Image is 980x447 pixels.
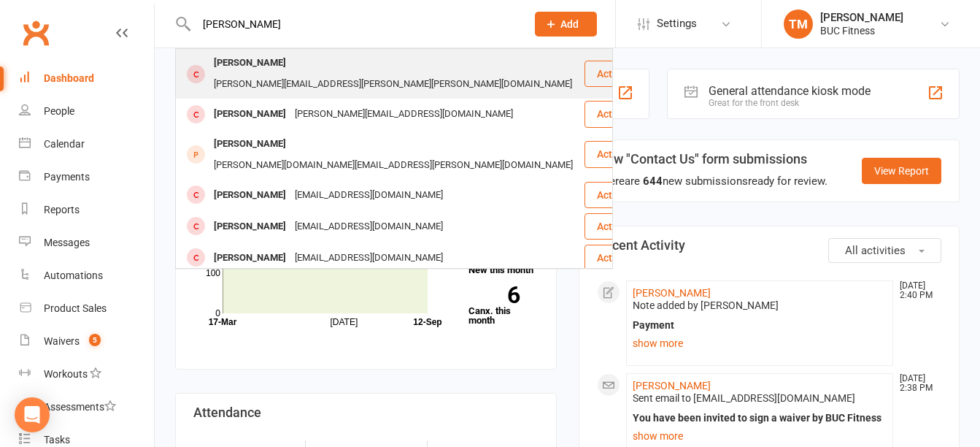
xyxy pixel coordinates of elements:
[633,333,887,354] a: show more
[19,95,154,128] a: People
[19,128,154,161] a: Calendar
[44,335,80,347] div: Waivers
[535,12,597,37] button: Add
[584,141,657,167] button: Actions
[44,171,90,183] div: Payments
[584,213,657,240] button: Actions
[44,434,70,446] div: Tasks
[862,158,941,184] a: View Report
[209,53,290,74] div: [PERSON_NAME]
[290,185,447,206] div: [EMAIL_ADDRESS][DOMAIN_NAME]
[19,325,154,358] a: Waivers 5
[209,248,290,269] div: [PERSON_NAME]
[44,72,94,84] div: Dashboard
[19,226,154,259] a: Messages
[44,237,90,248] div: Messages
[209,185,290,206] div: [PERSON_NAME]
[633,287,711,299] a: [PERSON_NAME]
[192,14,516,34] input: Search...
[597,238,942,253] h3: Recent Activity
[44,105,74,117] div: People
[209,155,577,176] div: [PERSON_NAME][DOMAIN_NAME][EMAIL_ADDRESS][PERSON_NAME][DOMAIN_NAME]
[709,84,871,98] div: General attendance kiosk mode
[828,238,941,263] button: All activities
[44,270,103,281] div: Automations
[209,104,290,125] div: [PERSON_NAME]
[468,245,539,275] a: 3New this month
[784,9,813,39] div: TM
[44,302,107,314] div: Product Sales
[209,74,576,95] div: [PERSON_NAME][EMAIL_ADDRESS][PERSON_NAME][PERSON_NAME][DOMAIN_NAME]
[633,319,887,332] div: Payment
[209,216,290,237] div: [PERSON_NAME]
[19,391,154,424] a: Assessments
[15,397,50,432] div: Open Intercom Messenger
[468,286,539,325] a: 6Canx. this month
[633,412,887,424] div: You have been invited to sign a waiver by BUC Fitness
[820,11,903,24] div: [PERSON_NAME]
[597,152,827,167] h3: New "Contact Us" form submissions
[643,175,663,188] strong: 644
[44,368,88,380] div: Workouts
[209,134,290,155] div: [PERSON_NAME]
[633,380,711,391] a: [PERSON_NAME]
[892,281,941,300] time: [DATE] 2:40 PM
[597,172,827,190] div: There are new submissions ready for review.
[44,401,116,413] div: Assessments
[633,299,887,312] div: Note added by [PERSON_NAME]
[19,161,154,194] a: Payments
[584,61,657,87] button: Actions
[584,182,657,208] button: Actions
[560,18,579,30] span: Add
[44,138,85,150] div: Calendar
[19,194,154,226] a: Reports
[633,392,855,404] span: Sent email to [EMAIL_ADDRESS][DOMAIN_NAME]
[584,101,657,127] button: Actions
[820,24,903,37] div: BUC Fitness
[290,216,447,237] div: [EMAIL_ADDRESS][DOMAIN_NAME]
[18,15,54,51] a: Clubworx
[709,98,871,108] div: Great for the front desk
[44,204,80,215] div: Reports
[19,292,154,325] a: Product Sales
[19,62,154,95] a: Dashboard
[19,358,154,391] a: Workouts
[845,244,906,257] span: All activities
[584,245,657,271] button: Actions
[290,104,517,125] div: [PERSON_NAME][EMAIL_ADDRESS][DOMAIN_NAME]
[290,248,447,269] div: [EMAIL_ADDRESS][DOMAIN_NAME]
[892,374,941,393] time: [DATE] 2:38 PM
[19,259,154,292] a: Automations
[657,7,697,40] span: Settings
[468,284,520,306] strong: 6
[193,405,539,420] h3: Attendance
[633,426,887,446] a: show more
[89,334,101,346] span: 5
